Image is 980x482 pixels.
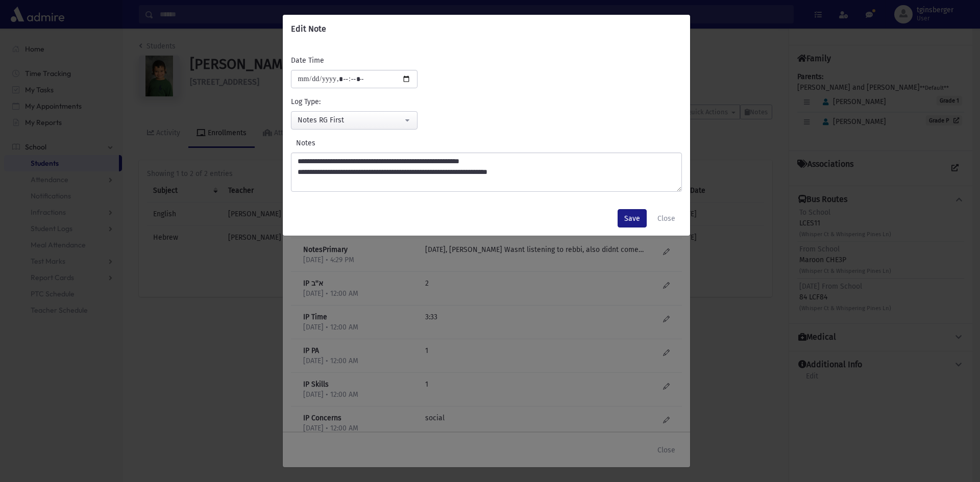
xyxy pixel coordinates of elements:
[291,23,326,35] h6: Edit Note
[298,115,403,125] div: Notes RG First
[618,209,647,227] button: Save
[651,209,682,227] button: Close
[291,111,418,130] button: Notes RG First
[291,96,321,107] label: Log Type:
[291,55,324,66] label: Date Time
[291,138,356,148] label: Notes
